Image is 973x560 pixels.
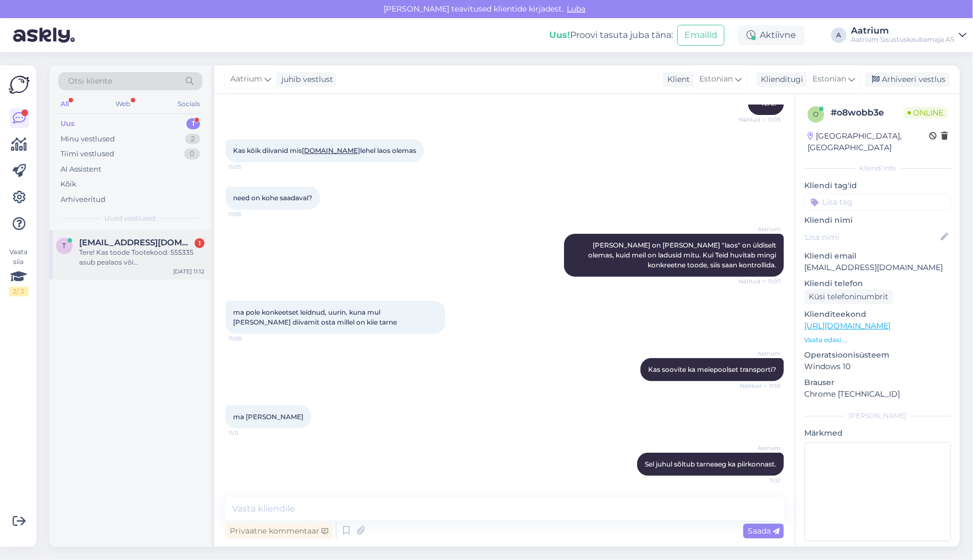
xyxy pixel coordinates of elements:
[804,427,951,439] p: Märkmed
[229,429,270,437] span: 11:11
[851,26,966,44] a: AatriumAatrium Sisustuskaubamaja AS
[739,225,781,233] span: Aatrium
[677,25,725,46] button: Emailid
[804,377,951,388] p: Brauser
[185,134,200,145] div: 2
[225,524,333,539] div: Privaatne kommentaar
[739,382,781,390] span: Nähtud ✓ 11:10
[302,146,360,155] a: [DOMAIN_NAME]
[851,35,954,44] div: Aatrium Sisustuskaubamaja AS
[851,26,954,35] div: Aatrium
[230,73,262,85] span: Aatrium
[9,74,30,95] img: Askly Logo
[748,526,779,536] span: Saada
[79,248,204,267] div: Tere! Kas toode Tootekood: 555335 asub pealaos või [GEOGRAPHIC_DATA] keskuse poes?
[903,107,948,119] span: Online
[738,25,805,45] div: Aktiivne
[60,134,115,145] div: Minu vestlused
[804,361,951,372] p: Windows 10
[663,74,690,85] div: Klient
[804,289,893,304] div: Küsi telefoninumbrit
[60,164,101,175] div: AI Assistent
[804,388,951,400] p: Chrome [TECHNICAL_ID]
[804,349,951,361] p: Operatsioonisüsteem
[588,241,778,269] span: [PERSON_NAME] on [PERSON_NAME] "laos" on üldiselt olemas, kuid meil on ladusid mitu. Kui Teid huv...
[60,179,76,190] div: Kõik
[233,146,416,155] span: Kas kõik diivanid mis lehel laos olemas
[756,74,803,85] div: Klienditugi
[831,28,847,43] div: A
[808,130,929,153] div: [GEOGRAPHIC_DATA], [GEOGRAPHIC_DATA]
[9,287,29,297] div: 2 / 3
[173,267,204,276] div: [DATE] 11:12
[699,73,733,85] span: Estonian
[804,250,951,262] p: Kliendi email
[805,231,938,243] input: Lisa nimi
[804,215,951,226] p: Kliendi nimi
[60,149,114,160] div: Tiimi vestlused
[739,476,781,485] span: 11:12
[645,460,776,468] span: Sel juhul sõltub tarneaeg ka piirkonnast.
[804,194,951,210] input: Lisa tag
[549,29,673,42] div: Proovi tasuta juba täna:
[648,365,776,374] span: Kas soovite ka meiepoolset transporti?
[831,106,903,119] div: # o8wobb3e
[739,277,781,286] span: Nähtud ✓ 11:07
[60,118,75,129] div: Uus
[9,247,29,297] div: Vaata siia
[63,241,67,250] span: t
[195,238,204,248] div: 1
[804,309,951,320] p: Klienditeekond
[184,149,200,160] div: 0
[233,308,397,326] span: ma pole konkeetset leidnud, uurin, kuna mul [PERSON_NAME] diivamit osta millel on kiie tarne
[804,411,951,421] div: [PERSON_NAME]
[233,194,312,202] span: need on kohe saadaval?
[186,118,200,129] div: 1
[739,444,781,452] span: Aatrium
[233,413,303,421] span: ma [PERSON_NAME]
[105,213,156,223] span: Uued vestlused
[58,97,71,111] div: All
[564,4,589,14] span: Luba
[865,72,950,87] div: Arhiveeri vestlus
[812,73,846,85] span: Estonian
[804,262,951,273] p: [EMAIL_ADDRESS][DOMAIN_NAME]
[229,163,270,171] span: 11:05
[804,180,951,191] p: Kliendi tag'id
[739,349,781,358] span: Aatrium
[804,163,951,173] div: Kliendi info
[549,30,570,40] b: Uus!
[804,321,891,331] a: [URL][DOMAIN_NAME]
[739,116,781,124] span: Nähtud ✓ 11:05
[804,335,951,345] p: Vaata edasi ...
[114,97,133,111] div: Web
[175,97,202,111] div: Socials
[804,278,951,289] p: Kliendi telefon
[277,74,333,85] div: juhib vestlust
[79,238,194,248] span: triinulisette@hotmail.com
[229,210,270,218] span: 11:05
[68,75,112,87] span: Otsi kliente
[813,110,819,118] span: o
[60,194,106,205] div: Arhiveeritud
[229,334,270,343] span: 11:08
